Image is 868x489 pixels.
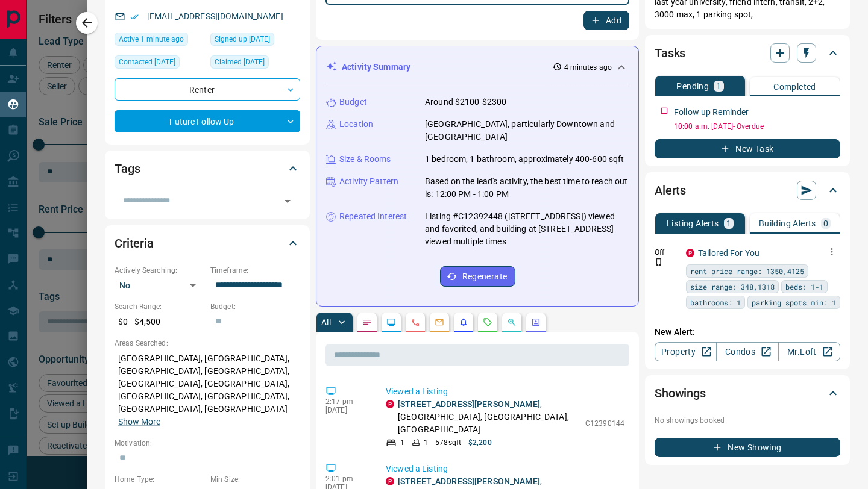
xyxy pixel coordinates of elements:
[147,11,283,21] a: [EMAIL_ADDRESS][DOMAIN_NAME]
[321,318,331,326] p: All
[115,234,154,253] h2: Criteria
[115,265,204,276] p: Actively Searching:
[823,219,828,228] p: 0
[410,317,420,327] svg: Calls
[115,301,204,312] p: Search Range:
[115,159,140,178] h2: Tags
[690,265,804,277] span: rent price range: 1350,4125
[115,312,204,332] p: $0 - $4,500
[339,153,391,166] p: Size & Rooms
[425,118,629,143] p: [GEOGRAPHIC_DATA], particularly Downtown and [GEOGRAPHIC_DATA]
[483,317,492,327] svg: Requests
[655,415,840,426] p: No showings booked
[440,266,515,287] button: Regenerate
[564,62,612,73] p: 4 minutes ago
[210,474,300,485] p: Min Size:
[386,400,394,408] div: property.ca
[210,55,300,72] div: Wed Apr 30 2025
[686,249,694,257] div: property.ca
[583,11,629,30] button: Add
[778,342,840,361] a: Mr.Loft
[435,317,444,327] svg: Emails
[655,438,840,457] button: New Showing
[115,55,204,72] div: Wed Apr 30 2025
[398,398,579,436] p: , [GEOGRAPHIC_DATA], [GEOGRAPHIC_DATA], [GEOGRAPHIC_DATA]
[726,219,731,228] p: 1
[115,338,300,349] p: Areas Searched:
[690,281,775,293] span: size range: 348,1318
[690,296,741,308] span: bathrooms: 1
[398,476,540,486] a: [STREET_ADDRESS][PERSON_NAME]
[655,39,840,67] div: Tasks
[655,258,663,266] svg: Push Notification Only
[115,154,300,183] div: Tags
[435,437,461,448] p: 578 sqft
[425,153,624,166] p: 1 bedroom, 1 bathroom, approximately 400-600 sqft
[115,110,300,132] div: Future Follow Up
[215,56,265,68] span: Claimed [DATE]
[425,175,629,201] p: Based on the lead's activity, the best time to reach out is: 12:00 PM - 1:00 PM
[342,61,410,73] p: Activity Summary
[759,219,816,228] p: Building Alerts
[425,210,629,248] p: Listing #C12392448 ([STREET_ADDRESS]) viewed and favorited, and building at [STREET_ADDRESS] view...
[339,96,367,108] p: Budget
[115,474,204,485] p: Home Type:
[362,317,372,327] svg: Notes
[752,296,836,308] span: parking spots min: 1
[215,33,270,45] span: Signed up [DATE]
[655,176,840,205] div: Alerts
[398,399,540,409] a: [STREET_ADDRESS][PERSON_NAME]
[386,317,396,327] svg: Lead Browsing Activity
[531,317,541,327] svg: Agent Actions
[386,385,624,398] p: Viewed a Listing
[468,437,492,448] p: $2,200
[339,175,398,188] p: Activity Pattern
[655,139,840,158] button: New Task
[326,56,629,78] div: Activity Summary4 minutes ago
[667,219,719,228] p: Listing Alerts
[115,349,300,432] p: [GEOGRAPHIC_DATA], [GEOGRAPHIC_DATA], [GEOGRAPHIC_DATA], [GEOGRAPHIC_DATA], [GEOGRAPHIC_DATA], [G...
[400,437,404,448] p: 1
[716,82,721,90] p: 1
[655,326,840,338] p: New Alert:
[325,397,368,406] p: 2:17 pm
[115,229,300,258] div: Criteria
[655,342,717,361] a: Property
[459,317,468,327] svg: Listing Alerts
[386,477,394,485] div: property.ca
[115,438,300,449] p: Motivation:
[773,83,816,91] p: Completed
[655,247,679,258] p: Off
[785,281,823,293] span: beds: 1-1
[698,248,759,258] a: Tailored For You
[119,33,184,45] span: Active 1 minute ago
[655,181,686,200] h2: Alerts
[424,437,428,448] p: 1
[115,33,204,49] div: Sun Sep 14 2025
[386,463,624,475] p: Viewed a Listing
[655,379,840,408] div: Showings
[119,56,175,68] span: Contacted [DATE]
[210,301,300,312] p: Budget:
[585,418,624,429] p: C12390144
[115,78,300,101] div: Renter
[339,118,373,131] p: Location
[425,96,506,108] p: Around $2100-$2300
[674,106,749,119] p: Follow up Reminder
[279,193,296,210] button: Open
[716,342,778,361] a: Condos
[676,82,709,90] p: Pending
[507,317,517,327] svg: Opportunities
[210,265,300,276] p: Timeframe:
[115,276,204,295] div: No
[130,13,139,21] svg: Email Verified
[325,406,368,414] p: [DATE]
[655,43,685,63] h2: Tasks
[118,416,160,428] button: Show More
[210,33,300,49] div: Sat Mar 23 2024
[655,384,706,403] h2: Showings
[325,475,368,483] p: 2:01 pm
[674,121,840,132] p: 10:00 a.m. [DATE] - Overdue
[339,210,407,223] p: Repeated Interest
